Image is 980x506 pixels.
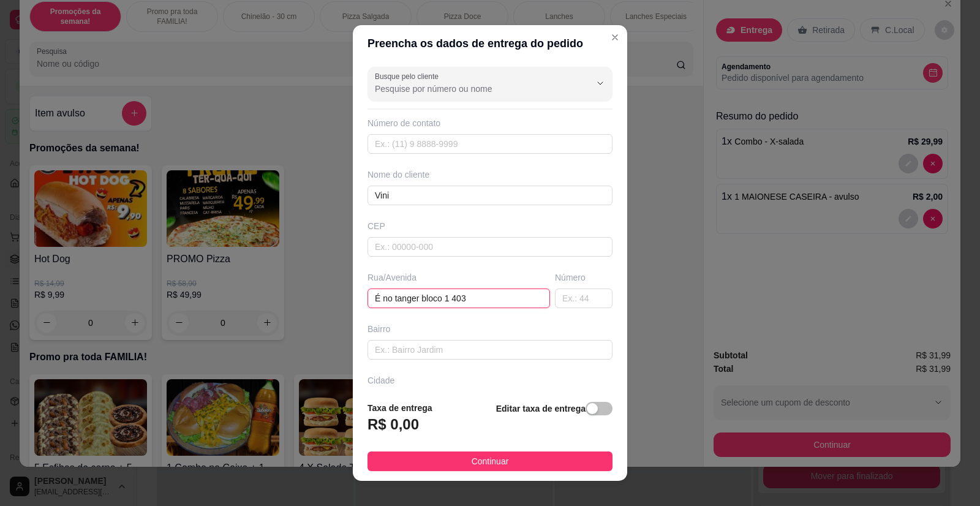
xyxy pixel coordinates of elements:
span: Continuar [472,455,509,468]
div: Número de contato [367,117,612,129]
header: Preencha os dados de entrega do pedido [353,25,627,62]
div: Bairro [367,323,612,335]
div: Número [555,271,612,284]
div: CEP [367,220,612,232]
h3: R$ 0,00 [367,415,419,434]
button: Close [605,28,625,47]
input: Ex.: João da Silva [367,186,612,205]
input: Ex.: Bairro Jardim [367,340,612,360]
div: Cidade [367,374,612,387]
input: Ex.: 00000-000 [367,237,612,257]
input: Ex.: Rua Oscar Freire [367,289,550,308]
strong: Taxa de entrega [367,403,432,413]
div: Rua/Avenida [367,271,550,284]
strong: Editar taxa de entrega [496,404,586,413]
button: Show suggestions [590,74,610,93]
input: Ex.: (11) 9 8888-9999 [367,134,612,154]
div: Nome do cliente [367,168,612,181]
button: Continuar [367,451,612,471]
input: Ex.: 44 [555,289,612,308]
label: Busque pelo cliente [375,71,443,81]
input: Busque pelo cliente [375,83,571,95]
